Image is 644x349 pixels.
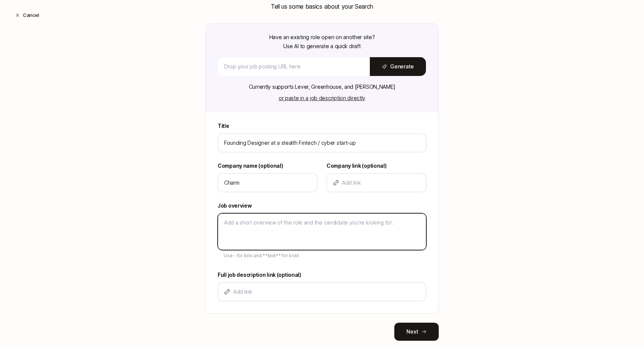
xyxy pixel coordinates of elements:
label: Title [218,121,426,130]
input: Tell us who you're hiring for [224,178,311,187]
label: Job overview [218,201,426,210]
button: Next [394,323,439,341]
input: Drop your job posting URL here [224,62,364,71]
input: Add link [342,178,420,187]
label: Company name (optional) [218,161,317,170]
p: Currently supports Lever, Greenhouse, and [PERSON_NAME] [249,82,395,91]
span: Use - for lists and **text** for bold [224,253,299,258]
input: e.g. Head of Marketing, Contract Design Lead [224,138,420,147]
p: Have an existing role open on another site? Use AI to generate a quick draft [269,33,375,51]
input: Add link [233,287,420,296]
label: Full job description link (optional) [218,270,426,279]
button: or paste in a job description directly [274,93,370,103]
label: Company link (optional) [327,161,426,170]
button: Cancel [9,8,45,22]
